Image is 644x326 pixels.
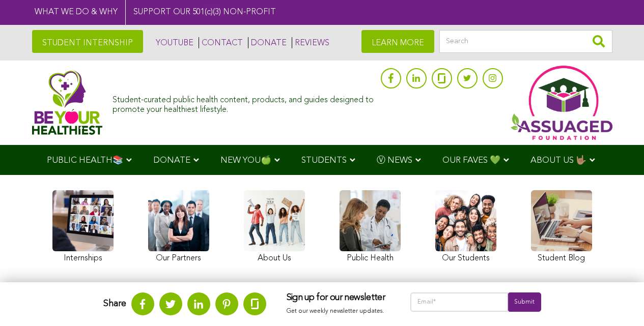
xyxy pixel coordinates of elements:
[361,30,434,53] a: LEARN MORE
[32,30,143,53] a: STUDENT INTERNSHIP
[508,292,541,312] input: Submit
[438,73,445,83] img: glassdoor
[153,156,190,165] span: DONATE
[287,292,390,304] h3: Sign up for our newsletter
[220,156,271,165] span: NEW YOU🍏
[251,299,259,309] img: glassdoor.svg
[292,37,329,48] a: REVIEWS
[153,37,193,48] a: YOUTUBE
[410,292,509,312] input: Email*
[113,91,375,115] div: Student-curated public health content, products, and guides designed to promote your healthiest l...
[593,277,644,326] iframe: Chat Widget
[32,145,612,175] div: Navigation Menu
[47,156,123,165] span: PUBLIC HEALTH📚
[32,70,103,135] img: Assuaged
[530,156,586,165] span: ABOUT US 🤟🏽
[103,299,126,308] strong: Share
[511,66,612,140] img: Assuaged App
[442,156,500,165] span: OUR FAVES 💚
[199,37,243,48] a: CONTACT
[248,37,287,48] a: DONATE
[377,156,412,165] span: Ⓥ NEWS
[439,30,612,53] input: Search
[301,156,347,165] span: STUDENTS
[287,306,390,317] p: Get our weekly newsletter updates.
